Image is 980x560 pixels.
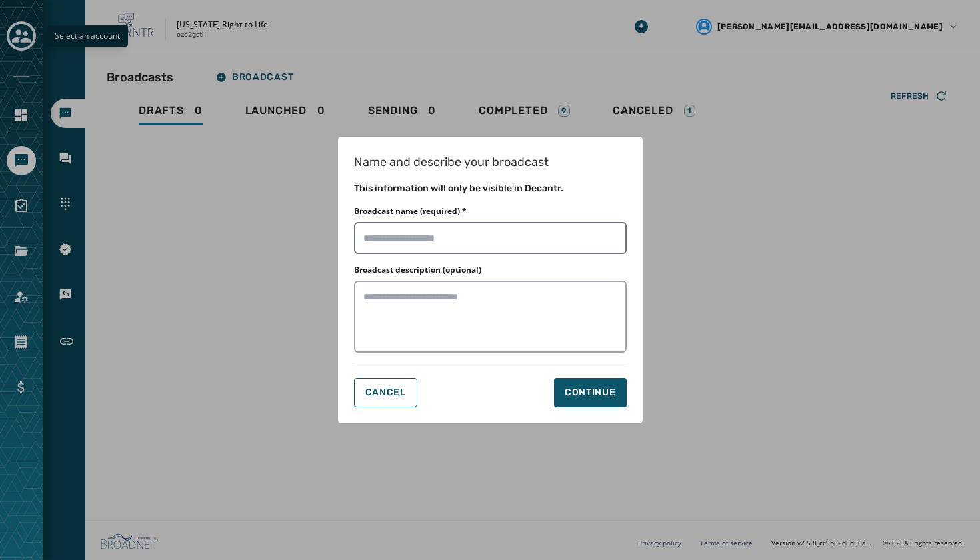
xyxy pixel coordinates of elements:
[354,182,627,195] h2: This information will only be visible in Decantr.
[354,265,481,275] label: Broadcast description (optional)
[565,386,616,399] div: Continue
[365,387,406,398] span: Cancel
[554,378,627,407] button: Continue
[354,378,417,407] button: Cancel
[354,206,467,217] label: Broadcast name (required) *
[354,153,627,171] h1: Name and describe your broadcast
